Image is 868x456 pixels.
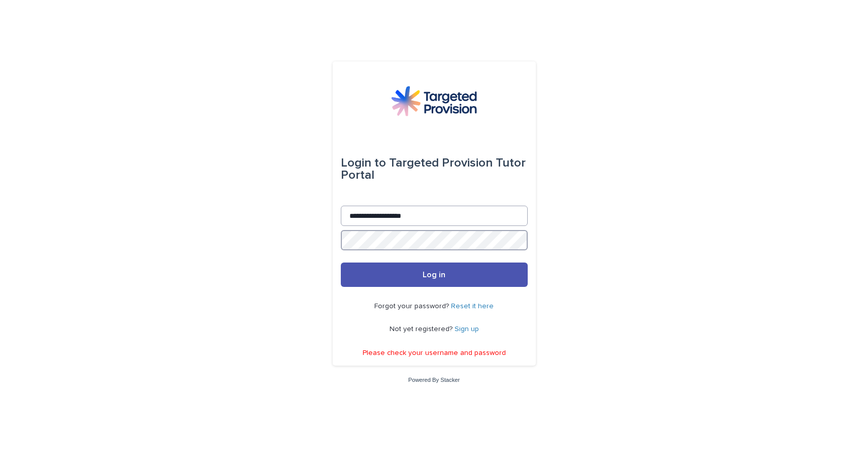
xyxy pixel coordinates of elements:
[341,263,528,287] button: Log in
[341,149,528,189] div: Targeted Provision Tutor Portal
[423,271,445,279] span: Log in
[374,303,451,310] span: Forgot your password?
[341,157,386,169] span: Login to
[455,325,479,333] a: Sign up
[451,303,494,310] a: Reset it here
[390,325,455,333] span: Not yet registered?
[363,349,506,357] p: Please check your username and password
[408,377,460,383] a: Powered By Stacker
[391,86,476,116] img: M5nRWzHhSzIhMunXDL62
